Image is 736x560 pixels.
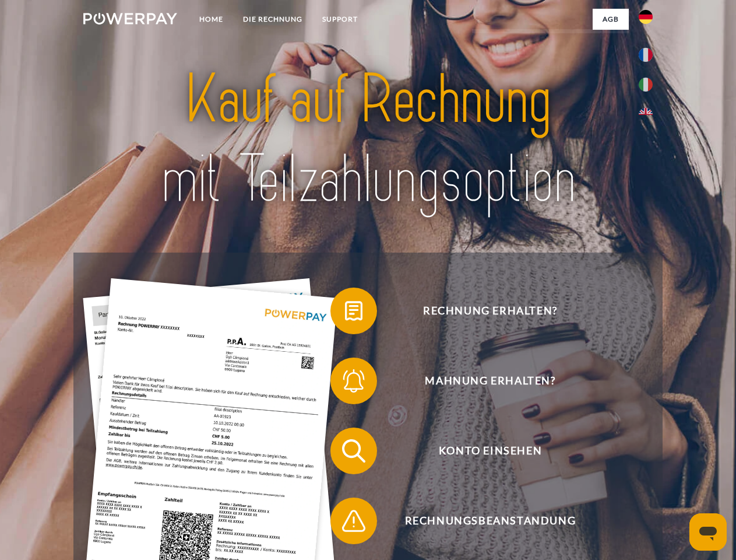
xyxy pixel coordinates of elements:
[330,498,633,544] button: Rechnungsbeanstandung
[639,108,653,122] img: en
[312,9,368,30] a: SUPPORT
[639,78,653,92] img: it
[593,9,629,30] a: agb
[339,366,368,395] img: qb_bell.svg
[339,506,368,535] img: qb_warning.svg
[347,358,633,404] span: Mahnung erhalten?
[111,56,625,223] img: title-powerpay_de.svg
[330,358,633,404] button: Mahnung erhalten?
[330,428,633,474] button: Konto einsehen
[689,513,727,551] iframe: Schaltfläche zum Öffnen des Messaging-Fensters
[347,428,633,474] span: Konto einsehen
[233,9,312,30] a: DIE RECHNUNG
[339,436,368,466] img: qb_search.svg
[639,48,653,62] img: fr
[83,13,177,24] img: logo-powerpay-white.svg
[472,29,629,50] a: AGB (Kauf auf Rechnung)
[347,498,633,544] span: Rechnungsbeanstandung
[347,288,633,334] span: Rechnung erhalten?
[189,9,233,30] a: Home
[639,10,653,24] img: de
[330,288,633,334] button: Rechnung erhalten?
[339,296,368,325] img: qb_bill.svg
